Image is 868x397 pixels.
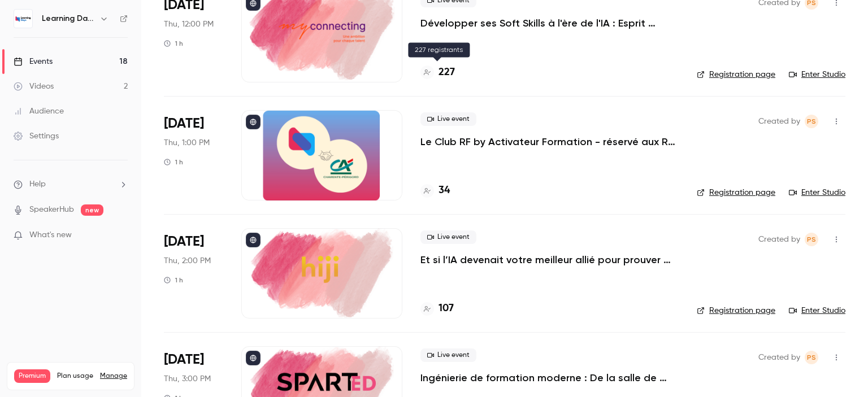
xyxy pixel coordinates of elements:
a: 107 [420,301,454,316]
img: Learning Days [14,10,32,28]
span: Premium [14,369,50,383]
img: website_grey.svg [18,29,27,38]
div: v 4.0.25 [32,18,55,27]
a: 227 [420,65,455,80]
div: Mots-clés [141,67,173,74]
span: Live event [420,112,476,126]
span: Thu, 2:00 PM [164,255,211,267]
span: Prad Selvarajah [805,233,818,246]
div: Oct 9 Thu, 1:00 PM (Europe/Paris) [164,110,223,200]
a: Registration page [697,305,775,316]
a: 34 [420,183,450,198]
a: Enter Studio [789,69,845,80]
span: new [81,204,103,216]
span: Live event [420,230,476,244]
a: Développer ses Soft Skills à l'ère de l'IA : Esprit critique & IA [420,16,679,30]
span: Thu, 3:00 PM [164,373,211,385]
a: Manage [100,372,127,381]
div: 1 h [164,158,183,167]
span: Created by [758,233,800,246]
div: Domaine [58,67,87,74]
span: [DATE] [164,233,204,251]
div: 1 h [164,276,183,285]
div: Oct 9 Thu, 2:00 PM (Europe/Paris) [164,228,223,319]
img: tab_keywords_by_traffic_grey.svg [128,66,137,75]
div: Audience [14,106,64,117]
h4: 227 [439,65,455,80]
div: Settings [14,130,59,142]
a: Le Club RF by Activateur Formation - réservé aux RF - La formation, bien plus qu’un “smile sheet" ? [420,135,679,149]
div: Videos [14,81,54,92]
img: logo_orange.svg [18,18,27,27]
div: Domaine: [DOMAIN_NAME] [29,29,128,38]
span: [DATE] [164,115,204,133]
span: Prad Selvarajah [805,115,818,128]
img: tab_domain_overview_orange.svg [46,66,55,75]
span: PS [807,233,816,246]
h6: Learning Days [42,13,95,24]
span: PS [807,351,816,364]
iframe: Noticeable Trigger [114,230,128,241]
span: Thu, 12:00 PM [164,19,214,30]
h4: 34 [439,183,450,198]
span: Live event [420,348,476,362]
a: SpeakerHub [29,204,74,216]
span: Plan usage [57,372,93,381]
span: Created by [758,115,800,128]
div: Events [14,56,53,67]
div: 1 h [164,39,183,48]
a: Registration page [697,187,775,198]
a: Registration page [697,69,775,80]
span: Prad Selvarajah [805,351,818,364]
span: What's new [29,229,72,241]
span: Help [29,178,46,190]
span: Thu, 1:00 PM [164,137,210,149]
a: Enter Studio [789,305,845,316]
li: help-dropdown-opener [14,178,128,190]
a: Et si l’IA devenait votre meilleur allié pour prouver enfin l’impact de vos formations ? [420,253,679,267]
span: [DATE] [164,351,204,369]
a: Enter Studio [789,187,845,198]
h4: 107 [439,301,454,316]
a: Ingénierie de formation moderne : De la salle de classe au flux de travail, concevoir pour l’usag... [420,371,679,385]
span: Created by [758,351,800,364]
span: PS [807,115,816,128]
